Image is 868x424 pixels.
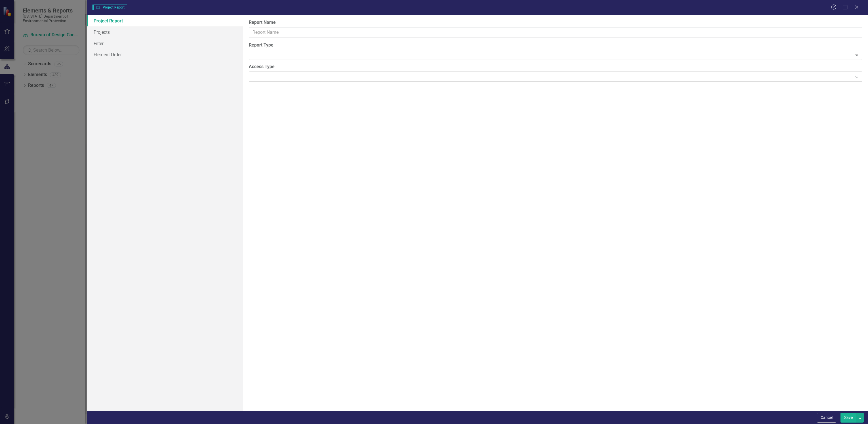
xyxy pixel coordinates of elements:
[840,413,856,423] button: Save
[817,413,836,423] button: Cancel
[87,49,243,60] a: Element Order
[87,38,243,49] a: Filter
[249,19,862,26] label: Report Name
[249,27,862,38] input: Report Name
[92,5,127,10] span: Project Report
[249,64,862,70] label: Access Type
[249,42,862,49] label: Report Type
[87,15,243,26] a: Project Report
[87,26,243,38] a: Projects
